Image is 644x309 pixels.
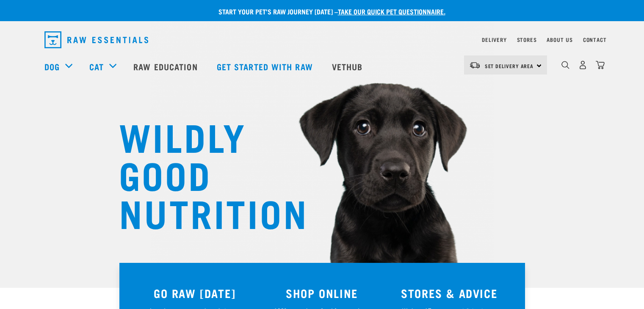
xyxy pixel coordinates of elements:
[323,50,373,83] a: Vethub
[583,38,607,41] a: Contact
[485,64,534,67] span: Set Delivery Area
[482,38,506,41] a: Delivery
[263,287,381,300] h3: SHOP ONLINE
[578,61,587,69] img: user.png
[136,287,254,300] h3: GO RAW [DATE]
[338,9,445,13] a: take our quick pet questionnaire.
[208,50,323,83] a: Get started with Raw
[561,61,569,69] img: home-icon-1@2x.png
[469,61,481,69] img: van-moving.png
[38,28,607,52] nav: dropdown navigation
[547,38,572,41] a: About Us
[44,31,148,48] img: Raw Essentials Logo
[89,60,104,73] a: Cat
[596,61,605,69] img: home-icon@2x.png
[44,60,60,73] a: Dog
[391,287,508,300] h3: STORES & ADVICE
[125,50,208,83] a: Raw Education
[119,116,288,231] h1: WILDLY GOOD NUTRITION
[517,38,537,41] a: Stores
